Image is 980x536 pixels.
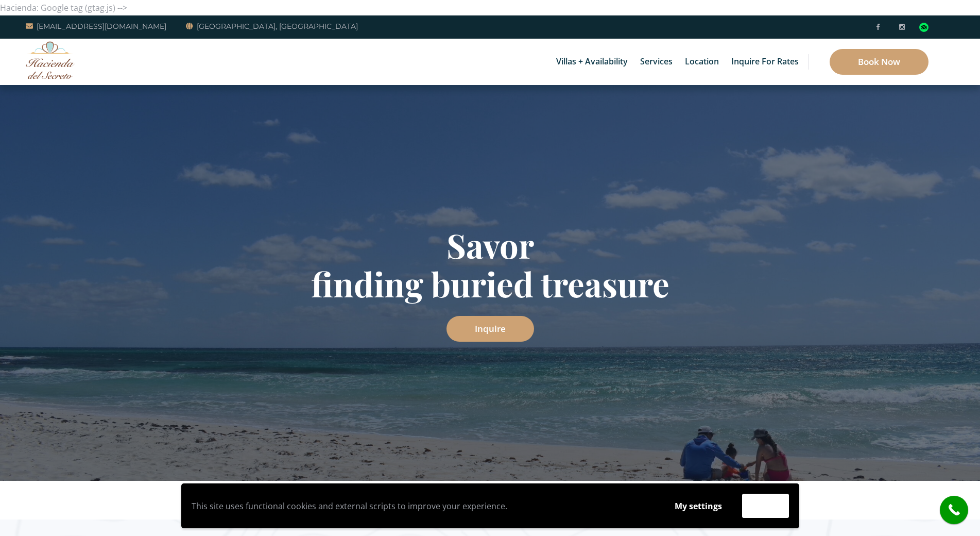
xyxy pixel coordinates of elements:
a: call [940,496,968,524]
a: Inquire [446,316,534,342]
img: Awesome Logo [26,41,75,79]
i: call [942,498,966,522]
h1: Savor finding buried treasure [189,226,792,303]
a: [GEOGRAPHIC_DATA], [GEOGRAPHIC_DATA] [186,20,358,32]
a: Book Now [830,49,929,75]
img: Tripadvisor_logomark.svg [919,23,929,32]
button: My settings [665,494,732,518]
a: [EMAIL_ADDRESS][DOMAIN_NAME] [26,20,166,32]
p: This site uses functional cookies and external scripts to improve your experience. [192,498,655,514]
a: Villas + Availability [551,39,633,85]
a: Location [680,39,724,85]
a: Inquire for Rates [726,39,804,85]
a: Services [635,39,678,85]
div: Read traveler reviews on Tripadvisor [919,23,929,32]
button: Accept [742,494,789,518]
